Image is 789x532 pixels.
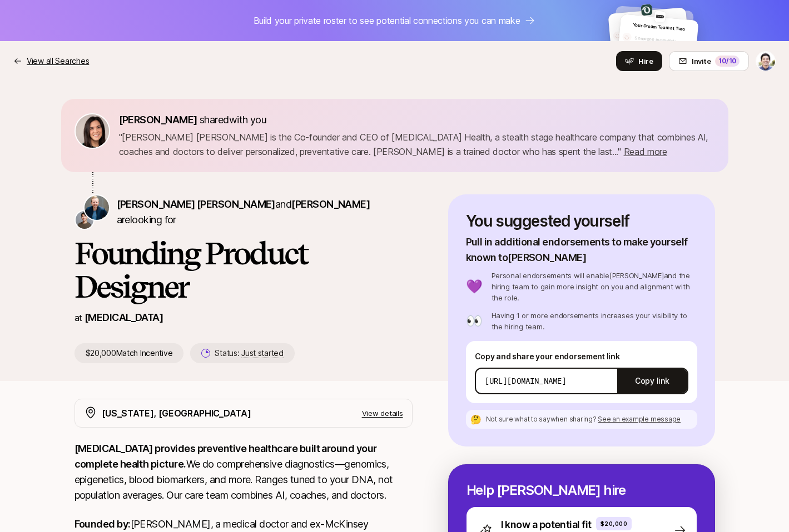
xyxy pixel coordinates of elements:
span: Just started [241,348,284,358]
img: Max Gustofson [756,52,775,71]
span: Invite [692,56,711,67]
span: [PERSON_NAME] [119,114,197,126]
img: 71d7b91d_d7cb_43b4_a7ea_a9b2f2cc6e03.jpg [76,114,109,148]
p: $20,000 [601,519,628,528]
p: " [PERSON_NAME] [PERSON_NAME] is the Co-founder and CEO of [MEDICAL_DATA] Health, a stealth stage... [119,130,715,159]
p: Build your private roster to see potential connections you can make [254,13,520,28]
span: [PERSON_NAME] [291,198,370,210]
button: Copy link [617,365,687,397]
strong: Founded by: [75,518,131,530]
strong: [MEDICAL_DATA] provides preventive healthcare built around your complete health picture. [75,443,379,470]
p: [US_STATE], [GEOGRAPHIC_DATA] [102,406,251,420]
p: Having 1 or more endorsements increases your visibility to the hiring team. [492,310,697,332]
p: at [75,310,82,325]
p: View details [362,408,403,419]
p: Status: [215,347,283,360]
img: 6b2a55b2_f53d_4277_9d36_33672ffb128e.jpg [641,4,652,16]
p: 👀 [466,314,483,328]
span: [PERSON_NAME] [PERSON_NAME] [117,198,275,210]
p: [URL][DOMAIN_NAME] [485,375,567,387]
p: View all Searches [27,54,89,68]
p: are looking for [117,197,413,228]
span: Your Dream Team at Turo [633,22,686,32]
span: and [275,198,370,210]
p: Not sure what to say when sharing ? [486,414,681,424]
button: Max Gustofson [756,51,776,71]
span: with you [229,114,267,126]
span: See an example message [598,415,681,423]
div: 10 /10 [715,56,740,67]
img: default-avatar.svg [613,31,623,41]
h1: Founding Product Designer [75,237,413,303]
span: Hire [638,56,653,67]
p: Pull in additional endorsements to make yourself known to [PERSON_NAME] [466,234,697,265]
p: shared [119,112,271,128]
p: Someone incredible [634,34,694,47]
img: e71a4169_d3af_4eba_b7da_48f3e4bd4c04.jpg [654,11,666,22]
img: Sagan Schultz [85,195,109,220]
p: [MEDICAL_DATA] [85,310,163,325]
img: default-avatar.svg [622,32,632,42]
button: Hire [616,51,662,71]
p: $20,000 Match Incentive [75,343,184,363]
span: Read more [624,146,667,157]
p: Personal endorsements will enable [PERSON_NAME] and the hiring team to gain more insight on you a... [492,270,697,303]
p: Copy and share your endorsement link [475,350,688,363]
button: Invite10/10 [669,51,749,71]
p: You suggested yourself [466,212,697,230]
p: 🤔 [470,415,482,424]
p: We do comprehensive diagnostics—genomics, epigenetics, blood biomarkers, and more. Ranges tuned t... [75,441,413,503]
img: David Deng [76,211,93,229]
p: Help [PERSON_NAME] hire [467,483,697,498]
p: 💜 [466,280,483,293]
